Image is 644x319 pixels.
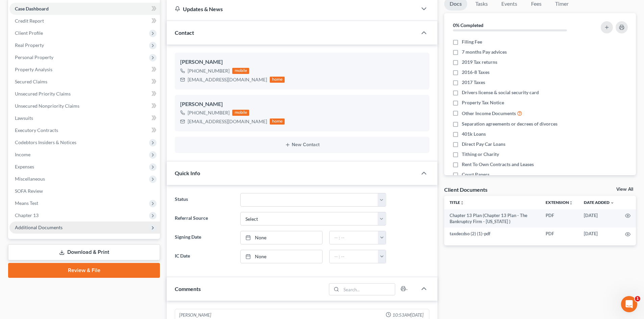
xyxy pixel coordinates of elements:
span: Codebtors Insiders & Notices [15,139,76,145]
span: Drivers license & social security card [462,89,539,96]
div: Client Documents [444,186,487,193]
span: Separation agreements or decrees of divorces [462,121,557,127]
strong: 0% Completed [453,22,483,28]
span: SOFA Review [15,188,43,194]
a: Lawsuits [9,112,160,124]
a: Unsecured Nonpriority Claims [9,100,160,112]
td: Chapter 13 Plan (Chapter 13 Plan - The Bankruptcy Firm - [US_STATE] ) [444,209,540,228]
div: home [270,118,285,125]
span: Rent To Own Contracts and Leases [462,161,534,168]
div: mobile [232,110,249,116]
span: Quick Info [175,170,200,176]
a: Case Dashboard [9,3,160,15]
span: Lawsuits [15,115,33,121]
input: Search... [341,284,395,295]
div: [PHONE_NUMBER] [188,109,230,116]
td: [DATE] [578,228,620,240]
td: PDF [540,209,578,228]
span: Income [15,152,30,157]
span: Expenses [15,164,34,169]
span: Comments [175,286,201,292]
label: Status [171,193,237,207]
span: Secured Claims [15,79,47,84]
span: Credit Report [15,18,44,24]
a: Executory Contracts [9,124,160,136]
span: Other Income Documents [462,110,516,117]
iframe: Intercom live chat [621,296,637,312]
a: Download & Print [8,244,160,260]
span: Means Test [15,200,38,206]
span: Real Property [15,42,44,48]
div: mobile [232,68,249,74]
i: expand_more [610,201,614,205]
i: unfold_more [569,201,573,205]
span: Tithing or Charity [462,151,499,158]
label: IC Date [171,250,237,263]
a: Date Added expand_more [584,200,614,205]
span: 10:53AM[DATE] [392,312,424,318]
div: [EMAIL_ADDRESS][DOMAIN_NAME] [188,76,267,83]
span: Additional Documents [15,224,63,230]
span: Direct Pay Car Loans [462,141,505,148]
a: None [241,250,322,263]
span: Filing Fee [462,38,482,45]
a: Titleunfold_more [450,200,464,205]
span: Case Dashboard [15,6,49,11]
label: Referral Source [171,212,237,225]
span: Unsecured Nonpriority Claims [15,103,79,109]
button: New Contact [180,142,424,148]
a: SOFA Review [9,185,160,197]
span: 1 [635,296,640,301]
span: 401k Loans [462,131,486,137]
a: Review & File [8,263,160,278]
a: Credit Report [9,15,160,27]
i: unfold_more [460,201,464,205]
span: 2017 Taxes [462,79,485,86]
a: None [241,231,322,244]
td: taxdecdso (2) (1)-pdf [444,228,540,240]
div: [PHONE_NUMBER] [188,68,230,74]
a: View All [616,187,633,192]
div: Updates & News [175,5,409,12]
span: 2016-8 Taxes [462,69,490,76]
input: -- : -- [330,231,378,244]
span: Property Analysis [15,67,52,72]
div: [PERSON_NAME] [179,312,211,318]
div: [PERSON_NAME] [180,58,424,66]
span: Executory Contracts [15,127,58,133]
span: Unsecured Priority Claims [15,91,71,97]
span: Property Tax Notice [462,99,504,106]
div: [EMAIL_ADDRESS][DOMAIN_NAME] [188,118,267,125]
span: Client Profile [15,30,43,36]
td: [DATE] [578,209,620,228]
td: PDF [540,228,578,240]
a: Unsecured Priority Claims [9,88,160,100]
a: Secured Claims [9,76,160,88]
input: -- : -- [330,250,378,263]
a: Extensionunfold_more [546,200,573,205]
a: Property Analysis [9,63,160,76]
div: [PERSON_NAME] [180,100,424,108]
span: 7 months Pay advices [462,49,507,55]
span: Court Papers [462,171,490,178]
label: Signing Date [171,231,237,244]
span: Contact [175,29,194,36]
span: 2019 Tax returns [462,59,497,65]
span: Miscellaneous [15,176,45,182]
div: home [270,77,285,83]
span: Personal Property [15,54,53,60]
span: Chapter 13 [15,212,39,218]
